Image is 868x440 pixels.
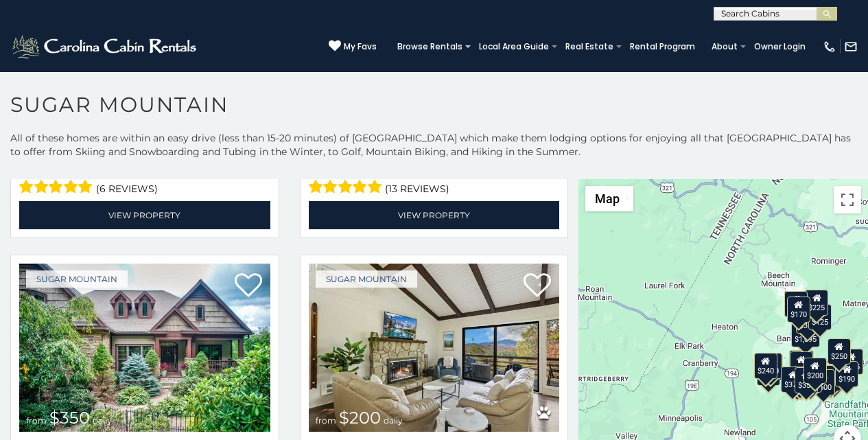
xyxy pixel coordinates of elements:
a: My Favs [329,40,377,54]
a: Sugar Mountain [26,270,128,288]
div: Sleeping Areas / Bathrooms / Sleeps: [19,163,270,198]
div: $250 [828,338,851,364]
div: $195 [819,365,842,391]
a: Real Estate [559,37,620,56]
div: $125 [808,304,832,330]
div: $1,095 [791,321,820,347]
a: Add to favorites [235,272,262,301]
span: daily [384,415,403,426]
a: Add to favorites [524,272,551,301]
div: $155 [840,349,863,375]
div: $225 [805,290,828,316]
div: $200 [804,358,827,384]
a: View Property [19,201,270,229]
div: $240 [754,353,777,379]
button: Toggle fullscreen view [834,186,861,213]
a: Sugar Mountain [316,270,417,288]
img: Birds Nest On Sugar Mountain [19,264,270,432]
div: $350 [795,367,818,393]
span: $200 [339,408,381,428]
img: mail-regular-white.png [844,40,858,54]
div: $190 [835,361,858,387]
div: $300 [790,351,813,378]
span: $350 [49,408,90,428]
div: $190 [789,350,812,376]
span: My Favs [344,40,377,53]
a: Rental Program [623,37,702,56]
span: (13 reviews) [385,180,449,198]
button: Change map style [585,186,633,211]
a: View Property [309,201,560,229]
span: from [316,415,336,426]
div: $375 [782,367,805,393]
span: (6 reviews) [96,180,158,198]
a: About [705,37,744,56]
a: Local Area Guide [472,37,556,56]
span: Map [595,192,620,206]
img: White-1-2.png [10,33,200,60]
span: daily [93,415,112,426]
img: Sweet Dreams Are Made Of Skis [309,264,560,432]
div: $240 [784,291,808,317]
div: Sleeping Areas / Bathrooms / Sleeps: [309,163,560,198]
a: Birds Nest On Sugar Mountain from $350 daily [19,264,270,432]
a: Owner Login [747,37,812,56]
img: phone-regular-white.png [823,40,836,54]
a: Browse Rentals [390,37,469,56]
a: Sweet Dreams Are Made Of Skis from $200 daily [309,264,560,432]
span: from [26,415,47,426]
div: $170 [787,297,810,323]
